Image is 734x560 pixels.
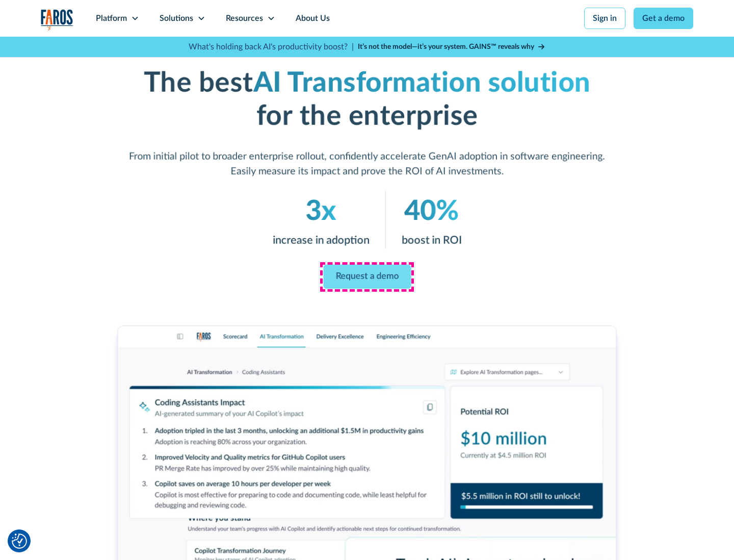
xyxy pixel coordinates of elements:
[273,233,370,249] p: increase in adoption
[41,9,73,30] img: Logo of the analytics and reporting company Faros.
[358,43,534,50] strong: It’s not the model—it’s your system. GAINS™ reveals why
[144,69,253,97] strong: The best
[12,534,27,549] button: Cookie Settings
[189,41,354,53] p: What's holding back AI's productivity boost? |
[226,12,263,24] div: Resources
[129,149,605,179] p: From initial pilot to broader enterprise rollout, confidently accelerate GenAI adoption in softwa...
[323,265,411,289] a: Request a demo
[305,198,336,226] em: 3x
[41,9,73,30] a: home
[160,12,193,24] div: Solutions
[404,198,459,226] em: 40%
[253,69,591,97] em: AI Transformation solution
[358,42,545,52] a: It’s not the model—it’s your system. GAINS™ reveals why
[256,103,478,130] strong: for the enterprise
[584,8,625,29] a: Sign in
[12,534,27,549] img: Revisit consent button
[96,12,127,24] div: Platform
[634,8,693,29] a: Get a demo
[402,233,462,249] p: boost in ROI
